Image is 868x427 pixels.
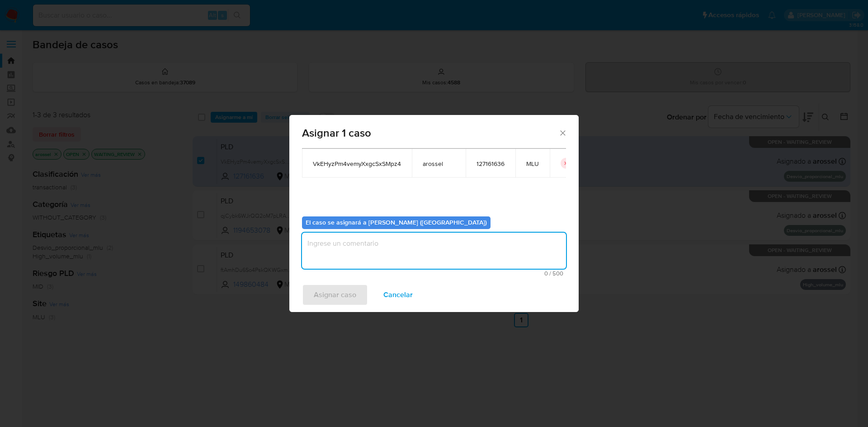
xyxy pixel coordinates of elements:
[289,115,579,312] div: assign-modal
[423,160,455,168] span: arossel
[313,160,401,168] span: VkEHyzPm4vemyXxgcSxSMpz4
[302,128,558,138] span: Asignar 1 caso
[476,160,505,168] span: 127161636
[372,284,425,306] button: Cancelar
[558,129,566,137] button: Cerrar ventana
[526,160,539,168] span: MLU
[305,271,563,276] span: Máximo 500 caracteres
[306,218,487,227] b: El caso se asignará a [PERSON_NAME] ([GEOGRAPHIC_DATA])
[383,285,413,305] span: Cancelar
[561,158,571,169] button: icon-button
